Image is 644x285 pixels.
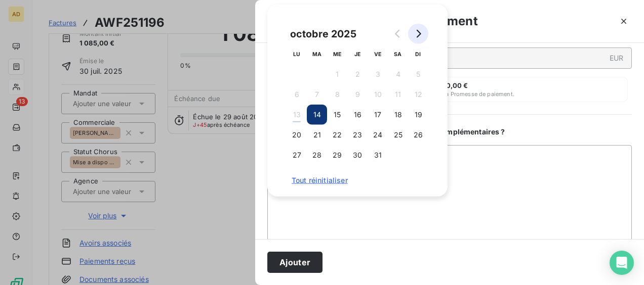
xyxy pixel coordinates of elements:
[327,84,347,105] button: 8
[408,125,428,145] button: 26
[388,24,408,44] button: Go to previous month
[347,44,368,64] th: jeudi
[368,84,388,105] button: 10
[327,44,347,64] th: mercredi
[267,252,323,273] button: Ajouter
[610,251,634,275] div: Open Intercom Messenger
[368,105,388,125] button: 17
[388,84,408,105] button: 11
[327,105,347,125] button: 15
[287,125,307,145] button: 20
[408,44,428,64] th: dimanche
[287,44,307,64] th: lundi
[408,24,428,44] button: Go to next month
[307,105,327,125] button: 14
[347,105,368,125] button: 16
[307,44,327,64] th: mardi
[408,84,428,105] button: 12
[368,125,388,145] button: 24
[368,44,388,64] th: vendredi
[388,44,408,64] th: samedi
[408,64,428,84] button: 5
[327,145,347,165] button: 29
[287,26,360,42] div: octobre 2025
[408,105,428,125] button: 19
[347,84,368,105] button: 9
[307,84,327,105] button: 7
[347,64,368,84] button: 2
[388,125,408,145] button: 25
[287,84,307,105] button: 6
[307,125,327,145] button: 21
[388,105,408,125] button: 18
[287,105,307,125] button: 13
[327,64,347,84] button: 1
[307,145,327,165] button: 28
[292,176,423,184] span: Tout réinitialiser
[388,64,408,84] button: 4
[327,125,347,145] button: 22
[347,125,368,145] button: 23
[368,64,388,84] button: 3
[287,145,307,165] button: 27
[368,145,388,165] button: 31
[347,145,368,165] button: 30
[446,81,468,89] span: 0,00 €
